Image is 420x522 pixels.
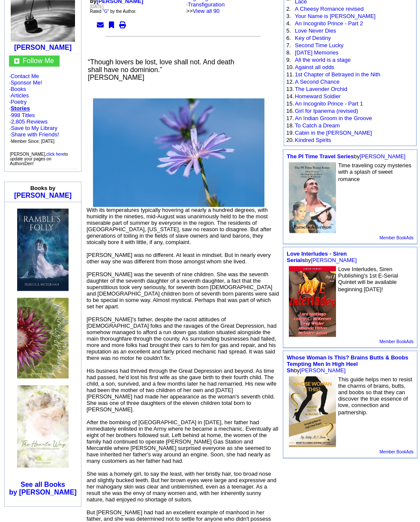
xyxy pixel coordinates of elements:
a: Girl for Ipanema (revised) [295,108,358,114]
img: shim.gif [42,204,43,207]
font: [PERSON_NAME], to update your pages on AuthorsDen! [10,152,68,166]
b: See all Books by [PERSON_NAME] [9,481,76,496]
img: shim.gif [43,204,43,207]
font: Time traveling cozy mysteries with a splash of sweet romance [338,162,411,182]
font: 6. [286,35,291,41]
a: [PERSON_NAME] [300,367,345,374]
font: 9. [286,57,291,63]
a: [PERSON_NAME] [14,44,72,51]
a: Share with Friends! [11,131,59,138]
a: The PI Time Travel Series [287,153,354,160]
a: See all Booksby [PERSON_NAME] [9,481,76,496]
a: 998 Titles [11,112,35,118]
font: · · [9,112,59,144]
font: 20. [286,137,294,143]
img: gc.jpg [14,58,19,63]
b: Books by [30,185,56,191]
a: G [104,9,108,14]
font: · · · · · · [9,73,77,145]
a: Follow Me [23,57,54,64]
a: Your Name is [PERSON_NAME] [295,13,375,19]
a: [DATE] Memories [295,49,339,56]
a: 1st Chapter of Betrayed in the Nith [295,71,380,78]
font: 10. [286,64,294,70]
font: 5. [286,27,291,34]
img: 79268.jpg [17,385,69,468]
font: 8. [286,49,291,56]
font: 14. [286,93,294,100]
a: The Lavender Orchid [295,86,347,92]
a: Sponsor Me! [11,79,42,86]
a: Kindred Spirits [295,137,331,143]
a: Member BookAds [380,235,414,240]
a: Member BookAds [380,450,414,454]
font: 16. [286,108,294,114]
font: This guide helps men to resist the charms of brains, butts, and boobs so that they can discover t... [338,376,412,416]
a: Against all odds [295,64,334,70]
img: 80034.jpg [17,298,69,378]
font: Member Since: [DATE] [11,139,55,144]
a: Second Time Lucky [295,42,343,48]
a: Save to My Library [11,125,57,131]
a: Transfiguration [188,1,225,8]
a: Love Interludes - Siren Serials [287,250,347,263]
font: · · · [9,125,59,144]
a: Books [11,86,26,92]
a: To Catch a Dream [295,122,340,129]
img: 80097.jpg [289,376,336,447]
a: A Second Chance [295,78,339,85]
a: [PERSON_NAME] [14,192,72,199]
a: Articles [11,92,29,99]
img: 70433.jpg [93,98,264,207]
a: All the world is a stage [295,57,351,63]
font: [DATE] [90,4,103,9]
font: 3. [286,13,291,19]
a: Homeward Soldier [295,93,341,100]
font: by [287,354,408,374]
a: Contact Me [11,73,39,79]
img: 14990.jpg [289,266,336,337]
a: [PERSON_NAME] [360,153,405,160]
font: 4. [286,20,291,27]
font: by [287,250,357,263]
font: 15. [286,100,294,107]
font: “Though lovers be lost, love shall not. And death shall have no dominion.” [PERSON_NAME] [88,51,234,81]
font: 19. [286,130,294,136]
font: Love Interludes, Siren Publishing's 1st E-Serial Quintet will be available beginning [DATE]! [338,266,398,293]
font: by [287,153,405,160]
a: Key of Destiny [295,35,331,41]
font: · >> [186,1,225,14]
font: Rated " " by the Author. [90,9,136,14]
a: 2,805 Reviews [11,118,48,125]
font: 7. [286,42,291,48]
img: 78918.jpg [289,162,336,233]
a: Poetry [11,99,27,105]
a: Member BookAds [380,339,414,344]
a: Love Never Dies [295,27,336,34]
a: [PERSON_NAME] [311,257,357,263]
img: 80073.jpg [17,208,69,291]
a: An Indian Groom in the Groove [295,115,372,121]
a: click here [46,152,64,157]
a: Stories [11,105,30,112]
font: 13. [286,86,294,92]
font: 12. [286,78,294,85]
a: Whose Woman Is This? Brains Butts & Boobs Tempting Men In High Heel Sh [287,354,408,374]
font: 2. [286,6,291,12]
font: 11. [286,71,294,78]
font: 17. [286,115,294,121]
a: View all 90 [193,8,220,14]
font: 18. [286,122,294,129]
a: A Cheesy Romance revised [295,6,363,12]
a: An Incognito Prince - Part 1 [295,100,363,107]
a: Cabin in the [PERSON_NAME] [295,130,372,136]
a: An Incognito Prince - Part 2 [295,20,363,27]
